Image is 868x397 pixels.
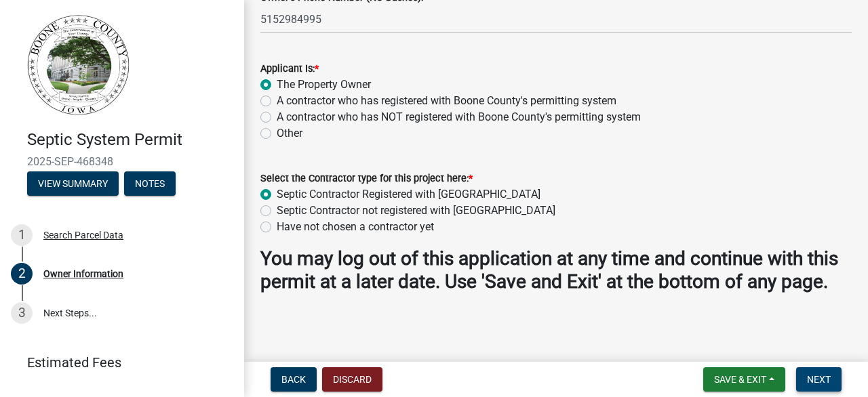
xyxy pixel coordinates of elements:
[277,77,371,93] label: The Property Owner
[807,374,831,385] span: Next
[43,269,123,278] div: Owner Information
[796,367,842,392] button: Next
[27,171,119,196] button: View Summary
[27,14,130,116] img: Boone County, Iowa
[277,186,540,203] label: Septic Contractor Registered with [GEOGRAPHIC_DATA]
[277,219,434,235] label: Have not chosen a contractor yet
[271,367,317,392] button: Back
[277,93,616,109] label: A contractor who has registered with Boone County's permitting system
[277,203,555,219] label: Septic Contractor not registered with [GEOGRAPHIC_DATA]
[260,64,319,74] label: Applicant Is:
[124,179,176,190] wm-modal-confirm: Notes
[277,109,641,125] label: A contractor who has NOT registered with Boone County's permitting system
[11,263,33,285] div: 2
[11,302,33,324] div: 3
[27,155,217,168] span: 2025-SEP-468348
[27,130,233,150] h4: Septic System Permit
[281,374,306,385] span: Back
[703,367,785,392] button: Save & Exit
[11,349,222,376] a: Estimated Fees
[260,174,473,184] label: Select the Contractor type for this project here:
[322,367,382,392] button: Discard
[277,125,302,142] label: Other
[27,179,119,190] wm-modal-confirm: Summary
[260,247,838,293] strong: You may log out of this application at any time and continue with this permit at a later date. Us...
[714,374,766,385] span: Save & Exit
[43,230,123,240] div: Search Parcel Data
[11,224,33,246] div: 1
[124,171,176,196] button: Notes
